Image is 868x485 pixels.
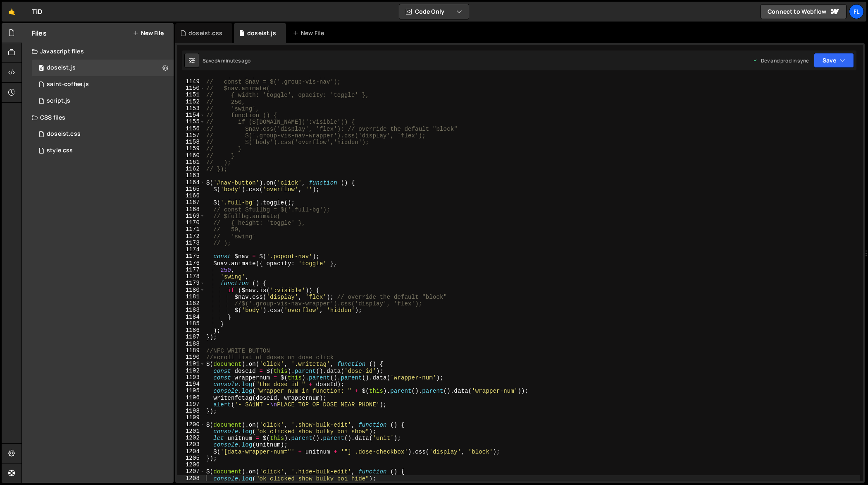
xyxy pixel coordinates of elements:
div: 4604/42100.css [32,126,174,142]
div: 1170 [177,219,205,226]
div: 1151 [177,91,205,98]
div: 1150 [177,85,205,91]
div: 1169 [177,213,205,219]
div: doseist.css [188,29,222,37]
div: 1199 [177,414,205,421]
div: 1156 [177,125,205,132]
h2: Files [32,29,47,38]
div: saint-coffee.js [47,81,89,88]
div: 1174 [177,246,205,253]
div: doseist.js [47,64,76,72]
button: Code Only [399,4,469,19]
div: 4 minutes ago [217,57,250,64]
div: 1204 [177,448,205,455]
div: 1161 [177,159,205,166]
div: 1152 [177,98,205,105]
div: 1193 [177,374,205,381]
div: 1172 [177,233,205,240]
div: 1191 [177,360,205,367]
div: 1180 [177,287,205,293]
div: 1195 [177,387,205,394]
div: 1153 [177,105,205,112]
div: 1158 [177,139,205,145]
div: 1186 [177,327,205,334]
div: 1149 [177,78,205,85]
div: TiD [32,7,42,17]
div: 1166 [177,192,205,199]
div: 1175 [177,253,205,259]
a: Connect to Webflow [761,4,847,19]
div: 1206 [177,461,205,468]
a: Fl [849,4,864,19]
div: 1202 [177,435,205,441]
div: 1185 [177,320,205,327]
button: Save [814,53,854,68]
div: 1163 [177,172,205,179]
div: 1198 [177,408,205,414]
div: 1157 [177,132,205,139]
a: 🤙 [2,2,22,22]
div: 1197 [177,401,205,408]
div: 1194 [177,381,205,387]
div: CSS files [22,109,174,126]
div: 1182 [177,300,205,307]
div: 1196 [177,394,205,401]
div: 1205 [177,455,205,461]
div: 1181 [177,293,205,300]
div: Dev and prod in sync [753,57,809,64]
div: script.js [47,97,70,105]
div: 1179 [177,280,205,286]
div: 1173 [177,240,205,246]
div: 1160 [177,152,205,159]
div: 1171 [177,226,205,233]
button: New File [133,30,164,36]
span: 0 [39,65,44,72]
div: 1178 [177,273,205,280]
div: 1203 [177,441,205,448]
div: 1167 [177,199,205,206]
div: 4604/24567.js [32,93,174,109]
div: 1165 [177,186,205,192]
div: 1207 [177,468,205,475]
div: 1190 [177,354,205,360]
div: 1155 [177,118,205,125]
div: 1168 [177,206,205,213]
div: doseist.js [247,29,276,37]
div: 1189 [177,347,205,354]
div: 1201 [177,428,205,435]
div: 1159 [177,145,205,152]
div: Saved [203,57,250,64]
div: doseist.css [47,130,81,138]
div: Javascript files [22,43,174,60]
div: 1208 [177,475,205,482]
div: 4604/37981.js [32,60,174,76]
div: 1187 [177,334,205,340]
div: 1183 [177,307,205,313]
div: 1176 [177,260,205,267]
div: 4604/27020.js [32,76,174,93]
div: 1154 [177,112,205,118]
div: 1184 [177,314,205,320]
div: 1177 [177,267,205,273]
div: 1162 [177,166,205,172]
div: New File [293,29,327,37]
div: 1188 [177,341,205,347]
div: 4604/25434.css [32,142,174,159]
div: 1200 [177,421,205,428]
div: 1164 [177,179,205,186]
div: 1192 [177,367,205,374]
div: style.css [47,147,73,154]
